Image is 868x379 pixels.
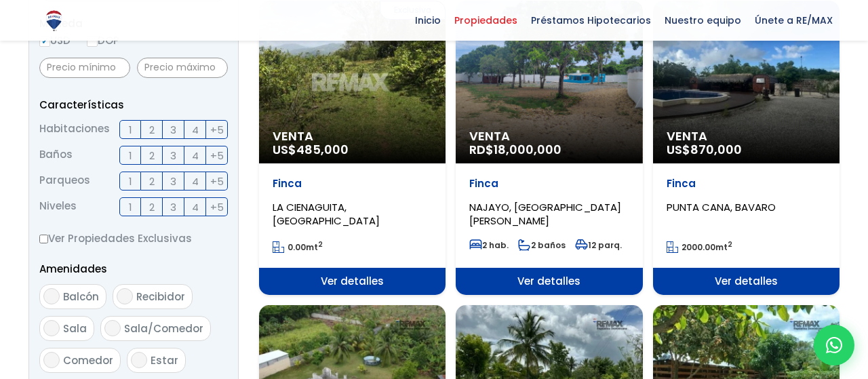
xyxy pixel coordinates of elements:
[149,121,155,138] span: 2
[259,1,446,295] a: Exclusiva Venta US$485,000 Finca LA CIENAGUITA, [GEOGRAPHIC_DATA] 0.00mt2 Ver detalles
[124,321,203,336] span: Sala/Comedor
[39,96,228,113] p: Características
[524,10,658,31] span: Préstamos Hipotecarios
[667,200,776,214] span: PUNTA CANA, BAVARO
[653,268,840,295] span: Ver detalles
[658,10,748,31] span: Nuestro equipo
[296,141,349,158] span: 485,000
[667,141,742,158] span: US$
[39,230,228,247] label: Ver Propiedades Exclusivas
[728,239,732,250] sup: 2
[39,58,130,78] input: Precio mínimo
[469,239,509,251] span: 2 hab.
[131,352,147,368] input: Estar
[210,199,224,216] span: +5
[39,120,110,139] span: Habitaciones
[104,320,121,336] input: Sala/Comedor
[494,141,561,158] span: 18,000,000
[456,268,642,295] span: Ver detalles
[288,241,306,253] span: 0.00
[87,36,98,47] input: DOP
[192,121,199,138] span: 4
[575,239,622,251] span: 12 parq.
[469,200,621,228] span: NAJAYO, [GEOGRAPHIC_DATA][PERSON_NAME]
[170,147,176,164] span: 3
[518,239,566,251] span: 2 baños
[43,320,60,336] input: Sala
[136,290,185,304] span: Recibidor
[456,1,642,295] a: Venta RD$18,000,000 Finca NAJAYO, [GEOGRAPHIC_DATA][PERSON_NAME] 2 hab. 2 baños 12 parq. Ver deta...
[39,146,73,165] span: Baños
[39,172,90,191] span: Parqueos
[192,199,199,216] span: 4
[43,352,60,368] input: Comedor
[63,290,99,304] span: Balcón
[469,141,561,158] span: RD$
[690,141,742,158] span: 870,000
[42,9,66,33] img: Logo de REMAX
[748,10,840,31] span: Únete a RE/MAX
[273,129,432,143] span: Venta
[210,173,224,190] span: +5
[259,268,446,295] span: Ver detalles
[469,129,629,143] span: Venta
[63,321,87,336] span: Sala
[170,199,176,216] span: 3
[667,129,826,143] span: Venta
[149,147,155,164] span: 2
[408,10,448,31] span: Inicio
[39,197,77,216] span: Niveles
[39,235,48,243] input: Ver Propiedades Exclusivas
[39,260,228,277] p: Amenidades
[170,173,176,190] span: 3
[469,177,629,191] p: Finca
[273,241,323,253] span: mt
[210,147,224,164] span: +5
[170,121,176,138] span: 3
[43,288,60,304] input: Balcón
[448,10,524,31] span: Propiedades
[682,241,715,253] span: 2000.00
[273,177,432,191] p: Finca
[149,173,155,190] span: 2
[137,58,228,78] input: Precio máximo
[63,353,113,367] span: Comedor
[117,288,133,304] input: Recibidor
[129,121,132,138] span: 1
[129,173,132,190] span: 1
[151,353,178,367] span: Estar
[273,141,349,158] span: US$
[129,199,132,216] span: 1
[653,1,840,295] a: Venta US$870,000 Finca PUNTA CANA, BAVARO 2000.00mt2 Ver detalles
[39,36,50,47] input: USD
[210,121,224,138] span: +5
[192,147,199,164] span: 4
[667,177,826,191] p: Finca
[667,241,732,253] span: mt
[273,200,380,228] span: LA CIENAGUITA, [GEOGRAPHIC_DATA]
[192,173,199,190] span: 4
[129,147,132,164] span: 1
[318,239,323,250] sup: 2
[149,199,155,216] span: 2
